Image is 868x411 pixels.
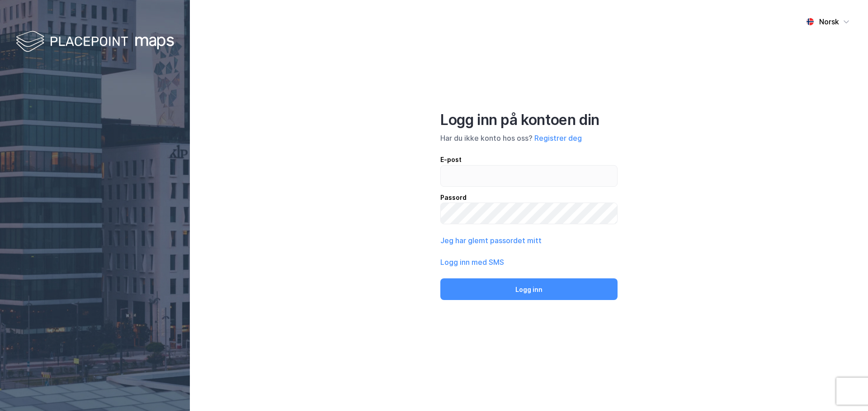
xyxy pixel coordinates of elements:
div: Logg inn på kontoen din [440,111,618,129]
button: Jeg har glemt passordet mitt [440,235,542,246]
div: Har du ikke konto hos oss? [440,133,618,143]
div: Norsk [819,16,839,27]
button: Registrer deg [534,133,582,143]
div: Passord [440,192,618,203]
div: E-post [440,154,618,165]
button: Logg inn [440,278,618,300]
img: logo-white.f07954bde2210d2a523dddb988cd2aa7.svg [16,29,174,55]
button: Logg inn med SMS [440,257,504,268]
